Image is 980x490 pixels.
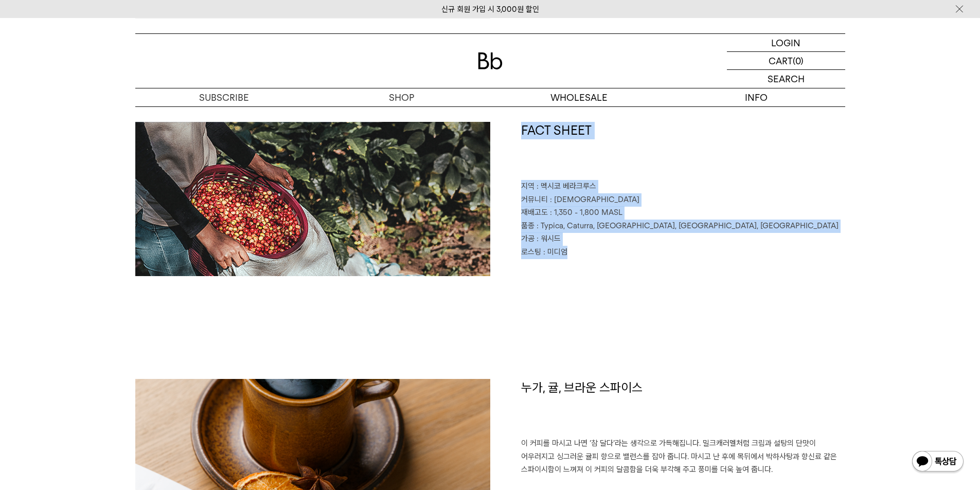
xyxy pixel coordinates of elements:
span: : 미디엄 [543,247,567,257]
span: : 멕시코 베라크루스 [537,182,596,191]
p: LOGIN [771,34,800,51]
span: : 1,350 - 1,800 MASL [550,208,622,217]
span: : [DEMOGRAPHIC_DATA] [550,195,639,204]
span: 가공 [521,234,534,243]
p: WHOLESALE [490,88,668,106]
a: 신규 회원 가입 시 3,000원 할인 [441,5,539,14]
img: 로고 [478,52,503,69]
span: 지역 [521,182,534,191]
a: CART (0) [727,52,845,70]
img: 멕시코 마파파스 [135,122,490,276]
span: 로스팅 [521,247,541,257]
span: 품종 [521,221,534,230]
img: 카카오톡 채널 1:1 채팅 버튼 [911,450,965,475]
a: LOGIN [727,34,845,52]
h1: FACT SHEET [521,122,845,180]
span: : Typica, Caturra, [GEOGRAPHIC_DATA], [GEOGRAPHIC_DATA], [GEOGRAPHIC_DATA] [537,221,839,230]
span: 재배고도 [521,208,548,217]
p: (0) [793,52,804,69]
p: INFO [668,88,845,106]
span: 커뮤니티 [521,195,548,204]
span: : 워시드 [537,234,561,243]
p: CART [769,52,793,69]
a: SUBSCRIBE [135,88,313,106]
h1: 누가, 귤, 브라운 스파이스 [521,379,845,438]
p: SEARCH [768,70,805,88]
a: SHOP [313,88,490,106]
